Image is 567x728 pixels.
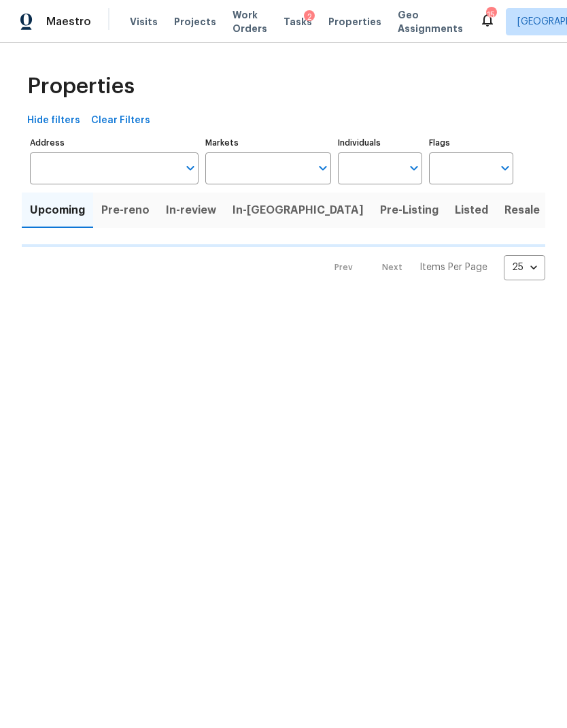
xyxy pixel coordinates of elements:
span: Properties [328,15,381,29]
button: Open [496,159,515,178]
label: Markets [205,139,332,147]
button: Open [181,159,200,178]
span: Properties [27,80,135,93]
button: Hide filters [22,108,86,133]
span: Projects [174,15,216,29]
div: 25 [504,250,545,285]
span: Pre-Listing [380,201,439,220]
span: Pre-reno [101,201,150,220]
span: Listed [455,201,488,220]
button: Open [405,159,424,178]
span: Hide filters [27,112,80,129]
span: Resale [504,201,540,220]
span: Visits [130,15,158,29]
label: Individuals [338,139,422,147]
button: Open [313,159,332,178]
span: Work Orders [233,8,267,35]
div: 2 [304,10,315,24]
label: Address [30,139,199,147]
div: 15 [486,8,496,22]
span: Clear Filters [91,112,150,129]
span: In-review [166,201,216,220]
label: Flags [429,139,513,147]
nav: Pagination Navigation [322,255,545,280]
span: Geo Assignments [398,8,463,35]
span: Maestro [46,15,91,29]
p: Items Per Page [419,261,487,274]
span: Tasks [283,17,312,27]
button: Clear Filters [86,108,156,133]
span: In-[GEOGRAPHIC_DATA] [233,201,364,220]
span: Upcoming [30,201,85,220]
